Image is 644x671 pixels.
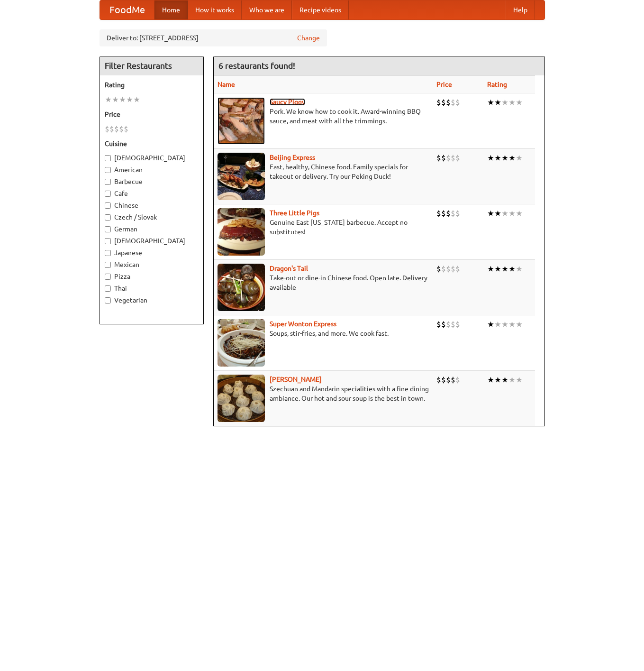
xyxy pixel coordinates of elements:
input: Pizza [105,274,111,280]
li: ★ [487,375,494,385]
input: [DEMOGRAPHIC_DATA] [105,155,111,161]
h5: Price [105,110,199,119]
li: $ [441,375,446,385]
label: Chinese [105,201,199,210]
li: ★ [487,97,494,108]
li: $ [436,319,441,330]
li: ★ [501,97,508,108]
input: Thai [105,285,111,292]
div: Deliver to: [STREET_ADDRESS] [100,29,327,46]
li: ★ [508,97,516,108]
input: [DEMOGRAPHIC_DATA] [105,238,111,244]
label: Japanese [105,248,199,257]
a: Home [154,0,188,19]
li: $ [446,375,451,385]
a: Super Wonton Express [270,320,336,328]
li: $ [436,208,441,219]
li: $ [451,153,455,163]
h4: Filter Restaurants [100,56,203,75]
li: ★ [508,153,516,163]
li: ★ [501,319,508,330]
a: Dragon's Tail [270,265,308,272]
li: $ [124,124,128,134]
li: ★ [508,375,516,385]
li: ★ [508,264,516,274]
p: Fast, healthy, Chinese food. Family specials for takeout or delivery. Try our Peking Duck! [218,162,429,181]
label: Thai [105,284,199,293]
li: $ [451,319,455,330]
input: Barbecue [105,179,111,185]
img: littlepigs.jpg [218,208,265,256]
p: Soups, stir-fries, and more. We cook fast. [218,329,429,338]
p: Pork. We know how to cook it. Award-winning BBQ sauce, and meat with all the trimmings. [218,107,429,126]
p: Genuine East [US_STATE] barbecue. Accept no substitutes! [218,218,429,237]
li: ★ [494,208,501,219]
li: ★ [494,264,501,274]
li: ★ [501,264,508,274]
p: Take-out or dine-in Chinese food. Open late. Delivery available [218,273,429,292]
li: $ [441,153,446,163]
li: $ [455,319,460,330]
img: superwonton.jpg [218,319,265,367]
b: Three Little Pigs [270,209,319,217]
a: Change [297,33,320,43]
li: $ [446,208,451,219]
li: $ [455,208,460,219]
label: German [105,224,199,234]
li: $ [451,208,455,219]
li: ★ [516,264,523,274]
input: German [105,226,111,232]
ng-pluralize: 6 restaurants found! [218,61,295,70]
li: ★ [487,208,494,219]
li: $ [455,153,460,163]
li: ★ [516,375,523,385]
a: Price [436,81,452,88]
li: ★ [501,153,508,163]
li: ★ [516,319,523,330]
li: $ [436,375,441,385]
p: Szechuan and Mandarin specialities with a fine dining ambiance. Our hot and sour soup is the best... [218,384,429,403]
li: $ [455,375,460,385]
img: beijing.jpg [218,153,265,200]
li: ★ [494,153,501,163]
li: $ [436,153,441,163]
li: $ [105,124,109,134]
img: saucy.jpg [218,97,265,145]
li: ★ [487,264,494,274]
img: dragon.jpg [218,264,265,311]
li: ★ [516,153,523,163]
a: FoodMe [100,0,154,19]
label: Czech / Slovak [105,212,199,222]
li: ★ [487,319,494,330]
li: $ [446,153,451,163]
li: $ [455,97,460,108]
li: $ [441,319,446,330]
li: ★ [119,94,126,105]
li: ★ [501,375,508,385]
li: ★ [487,153,494,163]
a: Recipe videos [292,0,349,19]
li: ★ [516,97,523,108]
a: [PERSON_NAME] [270,376,322,383]
li: $ [436,97,441,108]
input: Vegetarian [105,297,111,303]
li: ★ [494,97,501,108]
li: ★ [494,319,501,330]
b: Beijing Express [270,154,315,161]
img: shandong.jpg [218,375,265,422]
a: Saucy Piggy [270,98,305,106]
input: Chinese [105,202,111,209]
li: $ [441,97,446,108]
li: $ [446,319,451,330]
a: How it works [188,0,242,19]
li: $ [451,375,455,385]
li: ★ [105,94,112,105]
li: $ [441,264,446,274]
label: Mexican [105,260,199,269]
li: $ [455,264,460,274]
input: Cafe [105,191,111,197]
